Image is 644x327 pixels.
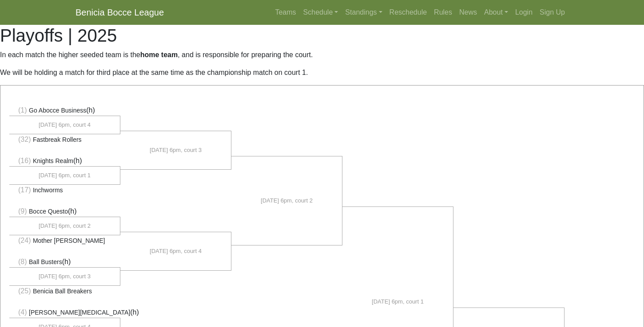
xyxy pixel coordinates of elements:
li: (h) [9,156,120,167]
span: Ball Busters [29,258,62,265]
span: Fastbreak Rollers [33,136,82,143]
span: (24) [18,237,31,244]
span: [DATE] 6pm, court 2 [39,222,91,230]
a: Benicia Bocce League [76,4,164,21]
a: Standings [342,4,386,21]
a: Reschedule [386,4,431,21]
span: [DATE] 6pm, court 3 [39,272,91,281]
span: [DATE] 6pm, court 1 [39,171,91,180]
span: [PERSON_NAME][MEDICAL_DATA] [29,309,130,316]
span: (9) [18,207,27,215]
a: Sign Up [536,4,568,21]
span: (17) [18,186,31,194]
span: Inchworms [33,187,63,194]
span: Benicia Ball Breakers [33,288,92,295]
span: (4) [18,308,27,316]
strong: home team [140,51,178,58]
span: Mother [PERSON_NAME] [33,237,105,244]
a: News [456,4,481,21]
li: (h) [9,105,120,116]
span: (25) [18,287,31,295]
li: (h) [9,206,120,217]
li: (h) [9,257,120,268]
span: (8) [18,258,27,265]
span: [DATE] 6pm, court 3 [150,146,202,155]
span: (32) [18,136,31,143]
span: [DATE] 6pm, court 4 [150,247,202,256]
a: Rules [430,4,456,21]
a: Schedule [300,4,342,21]
a: Teams [271,4,299,21]
span: Go Abocce Business [29,107,86,114]
span: [DATE] 6pm, court 1 [372,297,424,306]
span: (16) [18,157,31,164]
span: [DATE] 6pm, court 2 [261,196,313,205]
span: (1) [18,106,27,114]
li: (h) [9,307,120,318]
span: Knights Realm [33,157,73,164]
span: [DATE] 6pm, court 4 [39,121,91,129]
a: About [481,4,512,21]
a: Login [512,4,536,21]
span: Bocce Questo [29,208,68,215]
